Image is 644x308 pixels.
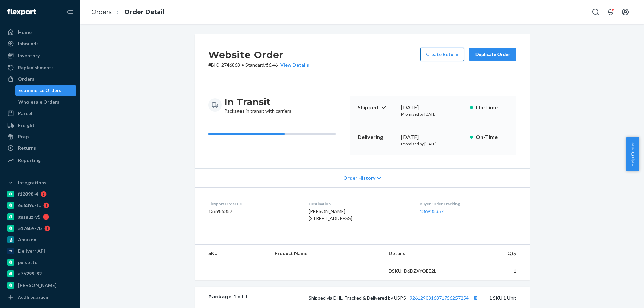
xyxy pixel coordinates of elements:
[4,211,76,222] a: gnzsuz-v5
[63,5,76,19] button: Close Navigation
[401,141,465,147] p: Promised by [DATE]
[4,108,76,119] a: Parcel
[4,177,76,188] button: Integrations
[4,246,76,256] a: Deliverr API
[15,97,77,107] a: Wholesale Orders
[18,282,57,289] div: [PERSON_NAME]
[4,293,76,301] a: Add Integration
[18,87,61,94] div: Ecommerce Orders
[420,48,464,61] button: Create Return
[4,120,76,131] a: Freight
[18,259,38,266] div: pulsetto
[383,245,457,262] th: Details
[18,64,54,71] div: Replenishments
[269,245,383,262] th: Product Name
[4,257,76,268] a: pulsetto
[208,201,298,207] dt: Flexport Order ID
[401,104,465,111] div: [DATE]
[4,223,76,234] a: 5176b9-7b
[4,38,76,49] a: Inbounds
[18,248,45,254] div: Deliverr API
[224,96,291,108] h3: In Transit
[4,27,76,38] a: Home
[4,280,76,291] a: [PERSON_NAME]
[18,225,42,232] div: 5176b9-7b
[4,74,76,84] a: Orders
[195,245,269,262] th: SKU
[18,145,36,151] div: Returns
[208,293,248,302] div: Package 1 of 1
[18,213,40,220] div: gnzsuz-v5
[18,40,39,47] div: Inbounds
[18,270,42,277] div: a76299-82
[389,268,452,274] div: DSKU: D6DZXYQEE2L
[626,137,639,171] button: Help Center
[18,202,41,209] div: 6e639d-fc
[457,262,530,280] td: 1
[4,50,76,61] a: Inventory
[476,104,508,111] p: On-Time
[410,295,469,301] a: 9261290316871756257254
[18,191,38,197] div: f12898-4
[248,293,516,302] div: 1 SKU 1 Unit
[4,143,76,153] a: Returns
[475,51,511,58] div: Duplicate Order
[15,85,77,96] a: Ecommerce Orders
[86,2,170,22] ol: breadcrumbs
[401,111,465,117] p: Promised by [DATE]
[401,133,465,141] div: [DATE]
[4,189,76,199] a: f12898-4
[18,52,40,59] div: Inventory
[309,208,352,221] span: [PERSON_NAME] [STREET_ADDRESS]
[4,62,76,73] a: Replenishments
[278,62,309,68] button: View Details
[124,8,164,16] a: Order Detail
[343,175,375,181] span: Order History
[471,293,480,302] button: Copy tracking number
[18,99,59,105] div: Wholesale Orders
[18,29,32,36] div: Home
[457,245,530,262] th: Qty
[18,179,46,186] div: Integrations
[208,208,298,215] dd: 136985357
[619,5,632,19] button: Open account menu
[358,104,396,111] p: Shipped
[4,234,76,245] a: Amazon
[420,201,516,207] dt: Buyer Order Tracking
[91,8,112,16] a: Orders
[309,295,480,301] span: Shipped via DHL, Tracked & Delivered by USPS
[18,122,35,129] div: Freight
[208,48,309,62] h2: Website Order
[245,62,264,68] span: Standard
[420,208,444,214] a: 136985357
[18,133,29,140] div: Prep
[18,157,41,164] div: Reporting
[309,201,409,207] dt: Destination
[18,76,34,82] div: Orders
[241,62,244,68] span: •
[358,133,396,141] p: Delivering
[589,5,602,19] button: Open Search Box
[4,200,76,211] a: 6e639d-fc
[604,5,617,19] button: Open notifications
[4,155,76,166] a: Reporting
[4,131,76,142] a: Prep
[476,133,508,141] p: On-Time
[18,236,36,243] div: Amazon
[18,110,32,117] div: Parcel
[224,96,291,114] div: Packages in transit with carriers
[469,48,516,61] button: Duplicate Order
[208,62,309,68] p: # BIO-2746868 / $6.46
[4,268,76,279] a: a76299-82
[18,294,48,300] div: Add Integration
[7,9,36,15] img: Flexport logo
